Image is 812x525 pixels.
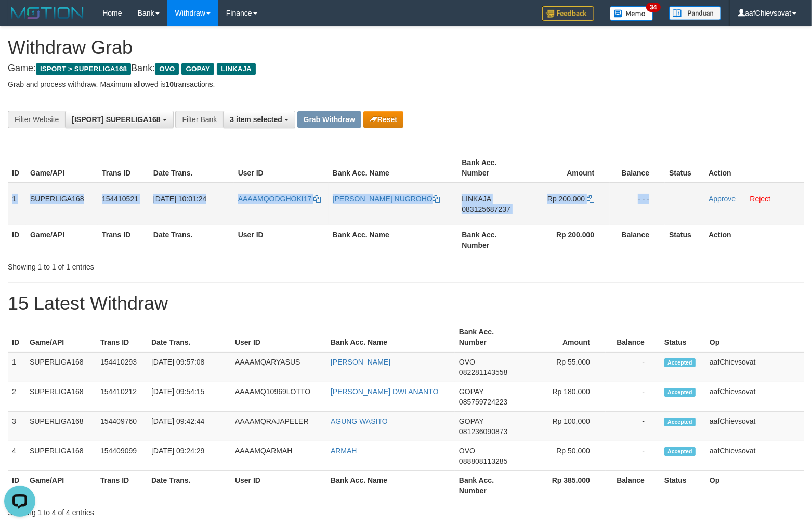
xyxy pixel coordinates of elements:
[147,441,231,471] td: [DATE] 09:24:29
[96,412,147,441] td: 154409760
[606,471,660,501] th: Balance
[96,352,147,382] td: 154410293
[606,412,660,441] td: -
[704,225,804,254] th: Action
[231,441,326,471] td: AAAAMQARMAH
[523,471,606,501] th: Rp 385.000
[606,322,660,352] th: Balance
[181,63,214,75] span: GOPAY
[326,471,455,501] th: Bank Acc. Name
[333,195,440,203] a: [PERSON_NAME] NUGROHO
[230,115,282,124] span: 3 item selected
[709,195,736,203] a: Approve
[8,183,26,225] td: 1
[705,471,804,501] th: Op
[331,417,388,425] a: AGUNG WASITO
[459,398,507,406] span: Copy 085759724223 to clipboard
[8,412,25,441] td: 3
[149,153,234,183] th: Date Trans.
[96,382,147,412] td: 154410212
[459,358,475,366] span: OVO
[459,387,483,396] span: GOPAY
[96,441,147,471] td: 154409099
[705,322,804,352] th: Op
[523,382,606,412] td: Rp 180,000
[705,412,804,441] td: aafChievsovat
[8,225,26,254] th: ID
[165,80,174,88] strong: 10
[542,6,594,21] img: Feedback.jpg
[8,258,331,272] div: Showing 1 to 1 of 1 entries
[610,225,665,254] th: Balance
[72,115,160,124] span: [ISPORT] SUPERLIGA168
[457,225,527,254] th: Bank Acc. Number
[98,225,149,254] th: Trans ID
[8,382,25,412] td: 2
[459,447,475,455] span: OVO
[664,447,696,456] span: Accepted
[217,63,256,75] span: LINKAJA
[462,205,510,213] span: Copy 083125687237 to clipboard
[147,352,231,382] td: [DATE] 09:57:08
[610,153,665,183] th: Balance
[669,6,721,20] img: panduan.png
[331,358,390,366] a: [PERSON_NAME]
[547,195,585,203] span: Rp 200.000
[455,322,523,352] th: Bank Acc. Number
[65,111,173,128] button: [ISPORT] SUPERLIGA168
[8,352,25,382] td: 1
[231,352,326,382] td: AAAAMQARYASUS
[665,153,704,183] th: Status
[26,183,98,225] td: SUPERLIGA168
[329,153,458,183] th: Bank Acc. Name
[459,427,507,436] span: Copy 081236090873 to clipboard
[98,153,149,183] th: Trans ID
[25,412,96,441] td: SUPERLIGA168
[646,3,660,12] span: 34
[25,471,96,501] th: Game/API
[705,441,804,471] td: aafChievsovat
[8,79,804,89] p: Grab and process withdraw. Maximum allowed is transactions.
[610,6,653,21] img: Button%20Memo.svg
[705,382,804,412] td: aafChievsovat
[147,322,231,352] th: Date Trans.
[660,322,705,352] th: Status
[459,417,483,425] span: GOPAY
[147,382,231,412] td: [DATE] 09:54:15
[326,322,455,352] th: Bank Acc. Name
[527,225,610,254] th: Rp 200.000
[153,195,206,203] span: [DATE] 10:01:24
[26,153,98,183] th: Game/API
[457,153,527,183] th: Bank Acc. Number
[459,368,507,376] span: Copy 082281143558 to clipboard
[606,352,660,382] td: -
[704,153,804,183] th: Action
[331,387,438,396] a: [PERSON_NAME] DWI ANANTO
[238,195,321,203] a: AAAAMQODGHOKI17
[8,322,25,352] th: ID
[147,471,231,501] th: Date Trans.
[8,5,87,21] img: MOTION_logo.png
[664,388,696,397] span: Accepted
[8,471,25,501] th: ID
[610,183,665,225] td: - - -
[96,322,147,352] th: Trans ID
[455,471,523,501] th: Bank Acc. Number
[8,37,804,58] h1: Withdraw Grab
[329,225,458,254] th: Bank Acc. Name
[8,503,331,518] div: Showing 1 to 4 of 4 entries
[363,111,403,128] button: Reset
[4,4,35,35] button: Open LiveChat chat widget
[175,111,223,128] div: Filter Bank
[231,322,326,352] th: User ID
[96,471,147,501] th: Trans ID
[8,441,25,471] td: 4
[223,111,295,128] button: 3 item selected
[36,63,131,75] span: ISPORT > SUPERLIGA168
[238,195,312,203] span: AAAAMQODGHOKI17
[234,225,329,254] th: User ID
[149,225,234,254] th: Date Trans.
[231,412,326,441] td: AAAAMQRAJAPELER
[25,322,96,352] th: Game/API
[26,225,98,254] th: Game/API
